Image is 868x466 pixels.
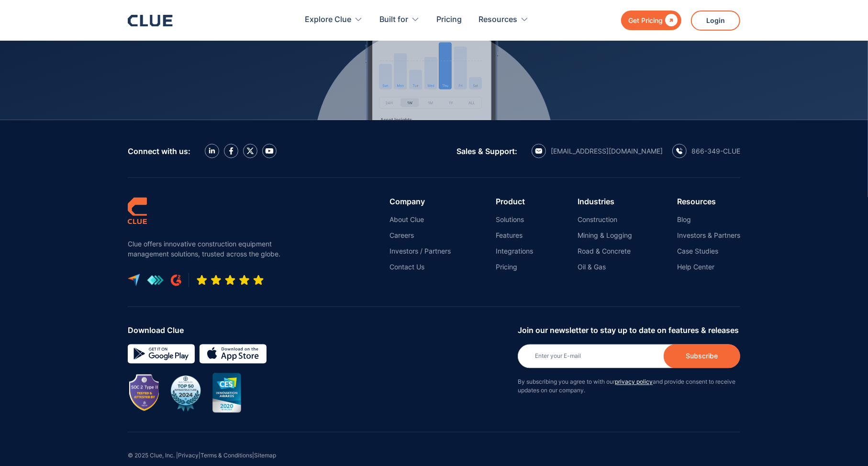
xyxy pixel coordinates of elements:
[390,263,451,272] a: Contact Us
[535,148,543,154] img: email icon
[663,14,678,26] div: 
[390,215,451,224] a: About Clue
[615,378,653,386] a: privacy policy
[265,148,274,154] img: YouTube Icon
[212,373,241,413] img: CES innovation award 2020 image
[621,11,681,30] a: Get Pricing
[496,263,533,272] a: Pricing
[578,231,633,240] a: Mining & Logging
[496,197,533,206] div: Product
[578,263,633,272] a: Oil & Gas
[390,197,451,206] div: Company
[166,374,205,413] img: BuiltWorlds Top 50 Infrastructure 2024 award badge with
[672,144,740,158] a: calling icon866-349-CLUE
[677,263,740,272] a: Help Center
[171,275,181,286] img: G2 review platform icon
[390,247,451,255] a: Investors / Partners
[200,344,267,364] img: download on the App store
[518,326,740,405] form: Newsletter
[147,275,164,286] img: get app logo
[128,147,190,155] div: Connect with us:
[551,147,663,155] div: [EMAIL_ADDRESS][DOMAIN_NAME]
[229,147,234,155] img: facebook icon
[379,5,408,35] div: Built for
[628,14,663,26] div: Get Pricing
[436,5,462,35] a: Pricing
[479,5,517,35] div: Resources
[128,326,511,335] div: Download Clue
[676,148,683,155] img: calling icon
[456,147,517,155] div: Sales & Support:
[128,274,140,287] img: capterra logo icon
[128,197,147,224] img: clue logo simple
[677,215,740,224] a: Blog
[691,147,740,155] div: 866-349-CLUE
[128,344,195,364] img: Google simple icon
[200,452,252,459] a: Terms & Conditions
[128,239,286,259] p: Clue offers innovative construction equipment management solutions, trusted across the globe.
[664,344,740,368] input: Subscribe
[305,5,351,35] div: Explore Clue
[496,215,533,224] a: Solutions
[496,231,533,240] a: Features
[379,5,420,35] div: Built for
[305,5,363,35] div: Explore Clue
[696,333,868,466] iframe: Chat Widget
[677,247,740,255] a: Case Studies
[578,247,633,255] a: Road & Concrete
[578,197,633,206] div: Industries
[518,378,740,395] p: By subscribing you agree to with our and provide consent to receive updates on our company.
[209,148,215,154] img: LinkedIn icon
[518,344,740,368] input: Enter your E-mail
[390,231,451,240] a: Careers
[254,452,276,459] a: Sitemap
[691,11,740,31] a: Login
[496,247,533,255] a: Integrations
[677,231,740,240] a: Investors & Partners
[196,275,264,286] img: Five-star rating icon
[479,5,529,35] div: Resources
[578,215,633,224] a: Construction
[518,326,740,335] div: Join our newsletter to stay up to date on features & releases
[246,147,254,155] img: X icon twitter
[178,452,199,459] a: Privacy
[532,144,663,158] a: email icon[EMAIL_ADDRESS][DOMAIN_NAME]
[677,197,740,206] div: Resources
